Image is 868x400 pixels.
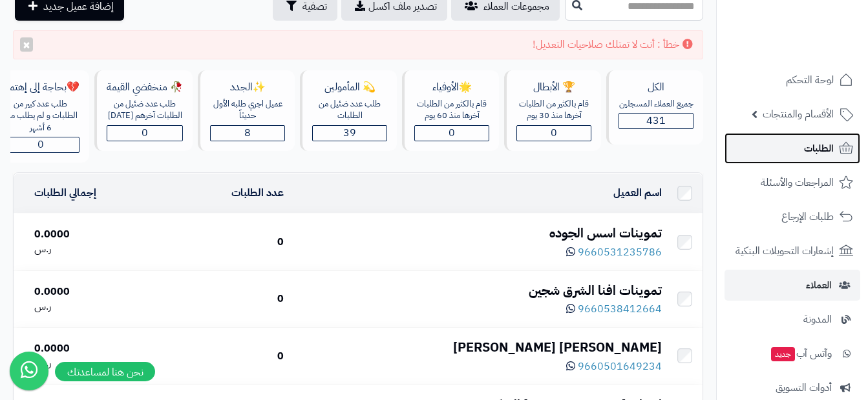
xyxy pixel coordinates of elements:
div: ر.س [34,242,134,257]
div: 🏆 الأبطال [516,80,591,95]
div: 0.0000 [34,341,134,356]
span: المراجعات والأسئلة [761,174,834,192]
span: المدونة [803,310,832,328]
a: ✨الجددعميل اجري طلبه الأول حديثاّ8 [195,70,297,163]
div: تموينات اسس الجوده [294,224,661,243]
div: طلب عدد كبير من الطلبات و لم يطلب منذ 6 أشهر [1,98,79,134]
div: طلب عدد ضئيل من الطلبات آخرهم [DATE] [107,98,183,122]
div: قام بالكثير من الطلبات آخرها منذ 60 يوم [414,98,489,122]
span: لوحة التحكم [786,71,834,89]
div: 💫 المأمولين [312,80,387,95]
a: الطلبات [725,133,860,164]
div: ر.س [34,299,134,314]
span: وآتس آب [770,345,832,363]
a: 9660531235786 [566,245,662,260]
span: 431 [646,113,666,128]
a: طلبات الإرجاع [725,201,860,232]
div: الكل [619,80,693,95]
a: 9660501649234 [566,359,662,374]
a: المدونة [725,304,860,335]
div: 💔بحاجة إلى إهتمام [1,80,79,95]
span: الأقسام والمنتجات [763,105,834,123]
a: 🌟الأوفياءقام بالكثير من الطلبات آخرها منذ 60 يوم0 [399,70,502,163]
span: جديد [771,347,795,361]
a: إشعارات التحويلات البنكية [725,235,860,266]
img: logo-2.png [780,35,856,62]
span: 9660538412664 [578,301,662,317]
div: جميع العملاء المسجلين [619,98,693,110]
span: العملاء [806,276,832,294]
div: 0 [144,235,284,250]
a: 💫 المأمولينطلب عدد ضئيل من الطلبات39 [297,70,399,163]
a: 9660538412664 [566,301,662,317]
a: وآتس آبجديد [725,338,860,369]
div: 🥀 منخفضي القيمة [107,80,183,95]
div: 🌟الأوفياء [414,80,489,95]
a: اسم العميل [613,185,662,201]
div: [PERSON_NAME] [PERSON_NAME] [294,338,661,357]
a: المراجعات والأسئلة [725,167,860,198]
span: 8 [244,125,251,141]
div: ✨الجدد [210,80,285,95]
span: 0 [37,137,44,152]
button: × [20,37,33,52]
div: 0.0000 [34,285,134,299]
div: تموينات افنا الشرق شجين [294,281,661,300]
a: العملاء [725,270,860,301]
div: 0 [144,349,284,364]
div: طلب عدد ضئيل من الطلبات [312,98,387,122]
span: 0 [551,125,557,141]
div: 0 [144,292,284,306]
a: الكلجميع العملاء المسجلين431 [604,70,706,163]
div: ر.س [34,356,134,371]
a: إجمالي الطلبات [34,185,96,201]
div: خطأ : أنت لا تمتلك صلاحيات التعديل! [13,30,703,59]
a: لوحة التحكم [725,65,860,95]
a: عدد الطلبات [231,185,284,201]
span: إشعارات التحويلات البنكية [736,242,834,260]
span: أدوات التسويق [776,379,832,397]
div: 0.0000 [34,227,134,242]
span: 0 [449,125,455,141]
div: عميل اجري طلبه الأول حديثاّ [210,98,285,122]
span: 0 [142,125,148,141]
span: 9660501649234 [578,359,662,374]
div: قام بالكثير من الطلبات آخرها منذ 30 يوم [516,98,591,122]
span: 9660531235786 [578,245,662,260]
span: طلبات الإرجاع [781,208,834,226]
a: 🥀 منخفضي القيمةطلب عدد ضئيل من الطلبات آخرهم [DATE]0 [92,70,195,163]
span: 39 [343,125,356,141]
a: 🏆 الأبطالقام بالكثير من الطلبات آخرها منذ 30 يوم0 [502,70,604,163]
span: الطلبات [804,139,834,157]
